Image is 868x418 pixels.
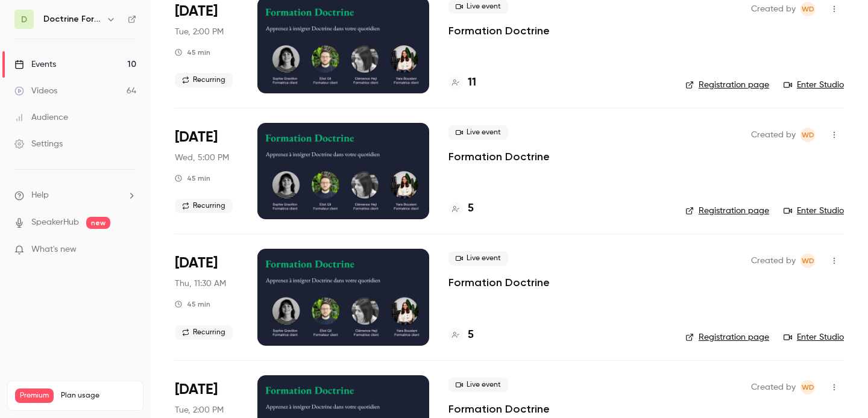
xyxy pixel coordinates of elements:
a: Enter Studio [784,331,844,343]
li: help-dropdown-opener [14,189,136,202]
span: Created by [751,2,796,16]
span: Live event [448,251,508,266]
iframe: Noticeable Trigger [122,245,136,255]
a: SpeakerHub [31,216,79,229]
div: Settings [14,138,63,150]
h4: 5 [468,327,474,343]
a: Formation Doctrine [448,402,550,416]
div: Oct 2 Thu, 11:30 AM (Europe/Paris) [175,249,238,345]
span: Created by [751,128,796,142]
span: Webinar Doctrine [800,128,815,142]
span: Tue, 2:00 PM [175,404,224,416]
span: Tue, 2:00 PM [175,26,224,38]
span: [DATE] [175,254,218,273]
span: Help [31,189,49,202]
a: Formation Doctrine [448,149,550,164]
span: Recurring [175,199,233,213]
a: Registration page [685,331,769,343]
h4: 11 [468,75,476,91]
div: Videos [14,85,57,97]
span: Webinar Doctrine [800,254,815,268]
span: WD [802,128,814,142]
span: WD [802,380,814,395]
a: Formation Doctrine [448,23,550,38]
span: WD [802,254,814,268]
span: Premium [15,388,54,403]
span: Thu, 11:30 AM [175,278,226,290]
span: Recurring [175,325,233,340]
div: 45 min [175,299,210,309]
span: [DATE] [175,128,218,147]
span: Live event [448,125,508,140]
span: [DATE] [175,380,218,399]
span: What's new [31,243,77,256]
span: Plan usage [61,391,136,401]
div: 45 min [175,173,210,183]
span: [DATE] [175,2,218,21]
span: new [86,217,110,229]
span: Created by [751,254,796,268]
span: Webinar Doctrine [800,2,815,16]
a: Enter Studio [784,79,844,91]
h4: 5 [468,201,474,217]
span: D [21,13,27,26]
div: 45 min [175,48,210,57]
div: Audience [14,111,68,123]
a: Formation Doctrine [448,275,550,290]
span: Live event [448,378,508,392]
div: Events [14,58,56,70]
h6: Doctrine Formation Corporate [43,13,101,25]
a: Registration page [685,79,769,91]
span: Webinar Doctrine [800,380,815,395]
span: Recurring [175,73,233,87]
span: Wed, 5:00 PM [175,152,229,164]
div: Oct 1 Wed, 5:00 PM (Europe/Paris) [175,123,238,219]
a: Enter Studio [784,205,844,217]
a: 5 [448,327,474,343]
a: 5 [448,201,474,217]
span: Created by [751,380,796,395]
a: Registration page [685,205,769,217]
a: 11 [448,75,476,91]
span: WD [802,2,814,16]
